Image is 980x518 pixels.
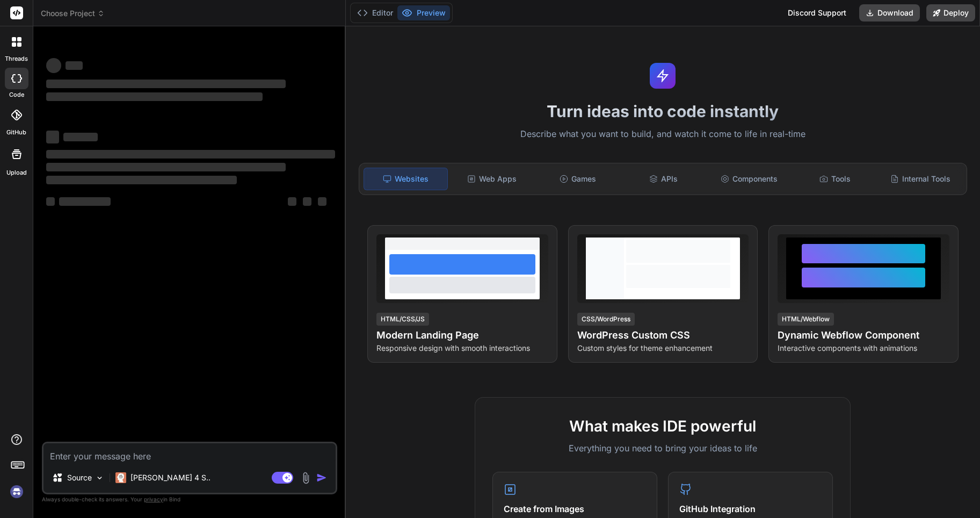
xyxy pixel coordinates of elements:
label: GitHub [6,128,26,137]
p: Always double-check its answers. Your in Bind [42,494,337,505]
img: Pick Models [95,473,104,483]
span: privacy [144,496,163,502]
label: threads [5,54,28,63]
span: ‌ [66,61,83,70]
span: Choose Project [41,8,105,19]
h1: Turn ideas into code instantly [352,102,974,121]
span: ‌ [318,197,326,206]
div: CSS/WordPress [577,313,635,326]
h4: WordPress Custom CSS [577,328,749,343]
span: ‌ [46,131,59,143]
div: Components [707,168,791,190]
img: Claude 4 Sonnet [115,472,126,483]
div: HTML/Webflow [778,313,834,326]
h4: Dynamic Webflow Component [778,328,949,343]
span: ‌ [46,80,286,88]
button: Editor [353,5,397,20]
p: Responsive design with smooth interactions [376,343,548,354]
span: ‌ [46,92,263,101]
p: Everything you need to bring your ideas to life [492,442,833,455]
p: Custom styles for theme enhancement [577,343,749,354]
span: ‌ [46,197,55,206]
img: attachment [300,472,312,484]
span: ‌ [46,176,237,184]
img: icon [316,472,327,483]
p: Describe what you want to build, and watch it come to life in real-time [352,127,974,141]
img: signin [8,483,26,501]
button: Preview [397,5,450,20]
div: HTML/CSS/JS [376,313,429,326]
label: code [9,90,24,99]
div: Internal Tools [879,168,962,190]
div: Websites [364,168,448,190]
span: ‌ [303,197,311,206]
p: Source [67,472,92,483]
button: Download [859,4,920,21]
div: Web Apps [450,168,534,190]
span: ‌ [63,133,98,141]
div: Games [536,168,620,190]
p: Interactive components with animations [778,343,949,354]
span: ‌ [46,150,335,159]
div: Discord Support [781,4,853,21]
h4: Create from Images [504,502,646,515]
button: Deploy [926,4,975,21]
div: APIs [622,168,706,190]
label: Upload [6,168,27,177]
h4: Modern Landing Page [376,328,548,343]
h2: What makes IDE powerful [492,415,833,437]
span: ‌ [288,197,296,206]
div: Tools [793,168,877,190]
span: ‌ [46,163,286,171]
p: [PERSON_NAME] 4 S.. [130,472,210,483]
span: ‌ [59,197,111,206]
span: ‌ [46,58,61,73]
h4: GitHub Integration [679,502,822,515]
